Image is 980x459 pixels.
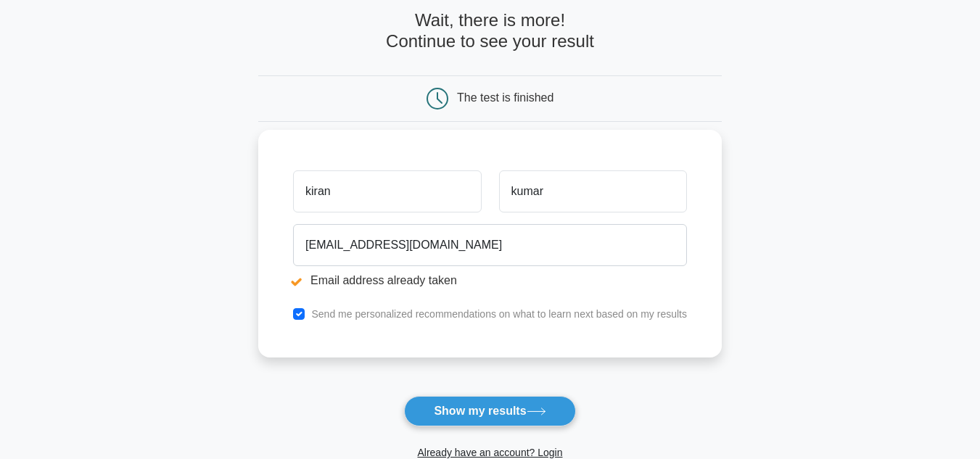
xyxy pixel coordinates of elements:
div: The test is finished [457,91,553,104]
a: Already have an account? Login [417,447,562,458]
li: Email address already taken [293,272,687,289]
input: Email [293,224,687,266]
input: Last name [499,170,687,212]
h4: Wait, there is more! Continue to see your result [258,10,722,52]
input: First name [293,170,481,212]
button: Show my results [404,396,575,426]
label: Send me personalized recommendations on what to learn next based on my results [311,308,687,320]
